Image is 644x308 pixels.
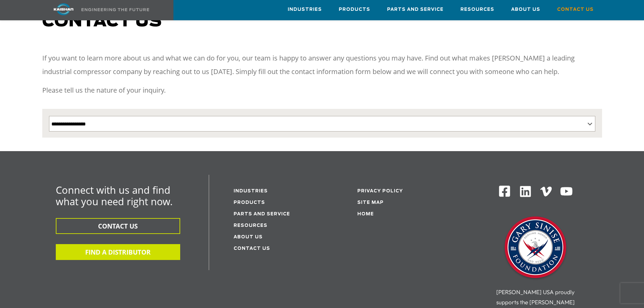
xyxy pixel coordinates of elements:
[511,6,540,14] span: About Us
[42,51,602,78] p: If you want to learn more about us and what we can do for you, our team is happy to answer any qu...
[540,187,552,196] img: Vimeo
[502,214,569,282] img: Gary Sinise Foundation
[81,8,149,11] img: Engineering the future
[560,185,573,198] img: Youtube
[498,185,511,197] img: Facebook
[357,212,374,216] a: Home
[387,0,444,19] a: Parts and Service
[56,218,180,234] button: CONTACT US
[511,0,540,19] a: About Us
[42,84,602,97] p: Please tell us the nature of your inquiry.
[339,6,370,14] span: Products
[234,235,263,239] a: About Us
[56,244,180,260] button: FIND A DISTRIBUTOR
[460,0,494,19] a: Resources
[357,189,403,193] a: Privacy Policy
[557,6,594,14] span: Contact Us
[387,6,444,14] span: Parts and Service
[234,189,268,193] a: Industries
[557,0,594,19] a: Contact Us
[234,212,290,216] a: Parts and service
[339,0,370,19] a: Products
[42,14,162,30] span: Contact us
[56,183,173,208] span: Connect with us and find what you need right now.
[460,6,494,14] span: Resources
[357,200,384,205] a: Site Map
[234,223,267,228] a: Resources
[519,185,532,198] img: Linkedin
[288,6,322,14] span: Industries
[234,200,265,205] a: Products
[234,246,270,251] a: Contact Us
[38,3,89,15] img: kaishan logo
[288,0,322,19] a: Industries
